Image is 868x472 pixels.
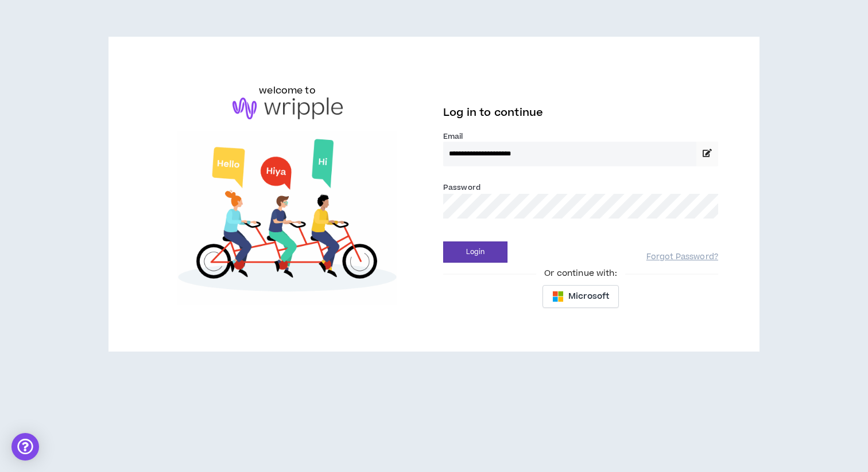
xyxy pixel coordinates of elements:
[568,290,609,303] span: Microsoft
[11,433,39,461] div: Open Intercom Messenger
[443,182,480,193] label: Password
[443,106,543,120] span: Log in to continue
[443,131,718,142] label: Email
[443,241,507,263] button: Login
[536,267,625,280] span: Or continue with:
[542,285,619,308] button: Microsoft
[150,131,425,305] img: Welcome to Wripple
[259,84,316,97] h6: welcome to
[232,97,343,119] img: logo-brand.png
[646,252,718,263] a: Forgot Password?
